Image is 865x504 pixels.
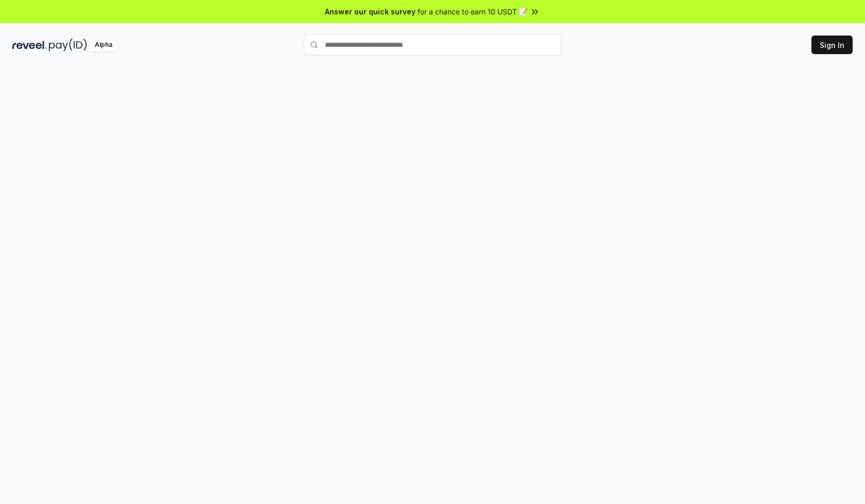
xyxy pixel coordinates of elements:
[325,6,416,17] span: Answer our quick survey
[49,39,87,51] img: pay_id
[418,6,528,17] span: for a chance to earn 10 USDT 📝
[89,39,118,51] div: Alpha
[811,36,853,54] button: Sign In
[12,39,47,51] img: reveel_dark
